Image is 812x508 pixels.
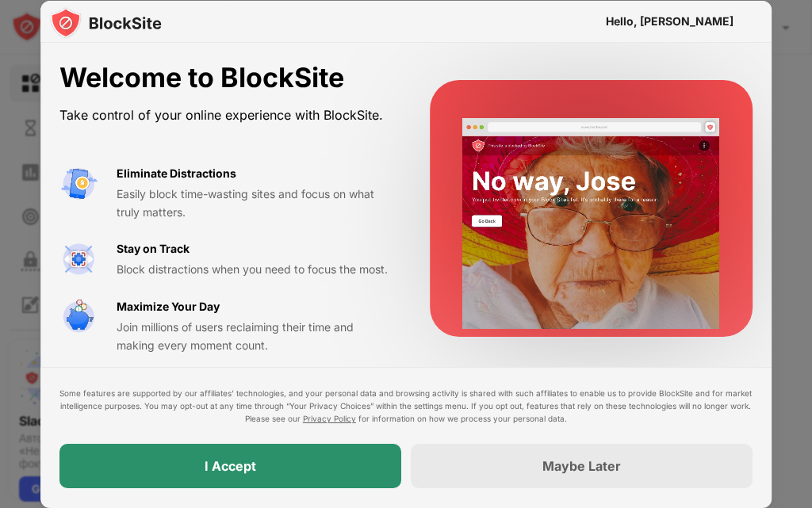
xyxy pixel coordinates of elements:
div: Easily block time-wasting sites and focus on what truly matters. [117,185,392,221]
div: Welcome to BlockSite [59,62,392,94]
img: logo-blocksite.svg [50,7,162,39]
img: value-focus.svg [59,240,98,278]
img: value-avoid-distractions.svg [59,165,98,203]
div: Maybe Later [542,459,621,475]
div: Hello, [PERSON_NAME] [606,15,733,28]
div: Block distractions when you need to focus the most. [117,261,392,278]
div: Take control of your online experience with BlockSite. [59,104,392,127]
div: Some features are supported by our affiliates’ technologies, and your personal data and browsing ... [59,388,753,426]
div: Eliminate Distractions [117,165,236,182]
div: Join millions of users reclaiming their time and making every moment count. [117,319,392,354]
img: value-safe-time.svg [59,298,98,336]
div: Maximize Your Day [117,298,220,315]
a: Privacy Policy [303,414,356,424]
div: Stay on Track [117,240,190,258]
div: I Accept [205,459,256,475]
